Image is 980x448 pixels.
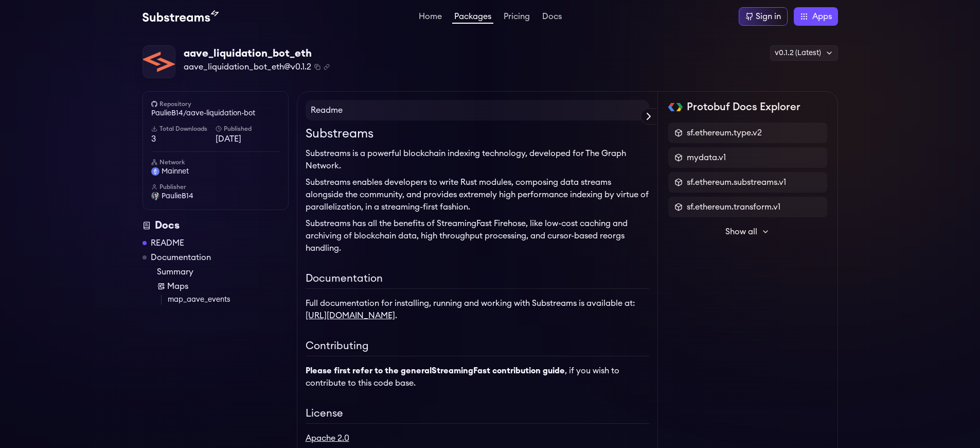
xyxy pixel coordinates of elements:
span: [DATE] [216,133,280,145]
div: Docs [142,218,289,233]
img: Package Logo [143,46,175,78]
p: Substreams is a powerful blockchain indexing technology, developed for The Graph Network. [306,147,649,172]
h4: Readme [306,100,649,120]
img: Substream's logo [142,10,219,23]
h2: Protobuf Docs Explorer [687,100,800,114]
a: Apache 2.0 [306,434,349,442]
a: Summary [157,266,289,278]
span: aave_liquidation_bot_eth@v0.1.2 [184,61,311,73]
a: PaulieB14 [151,191,280,201]
span: PaulieB14 [162,191,193,201]
a: PaulieB14/aave-liquidation-bot [151,108,280,118]
span: Apps [812,10,832,23]
h1: Substreams [306,125,649,143]
a: mainnet [151,166,280,177]
a: Pricing [502,12,532,23]
span: mydata.v1 [687,151,726,164]
h6: Publisher [151,183,280,191]
p: Substreams enables developers to write Rust modules, composing data streams alongside the communi... [306,176,649,213]
p: , if you wish to contribute to this code base. [306,365,649,389]
h6: Published [216,125,280,133]
a: Home [417,12,444,23]
h2: License [306,406,649,424]
a: README [151,237,184,249]
h6: Total Downloads [151,125,216,133]
div: v0.1.2 (Latest) [770,45,838,61]
span: sf.ethereum.substreams.v1 [687,176,786,188]
h2: Contributing [306,338,649,356]
button: Copy package name and version [314,64,320,70]
a: Sign in [739,7,788,26]
a: Packages [452,12,493,24]
a: StreamingFast contribution guide [432,367,565,375]
h2: Documentation [306,271,649,289]
strong: Please first refer to the general [306,367,565,375]
a: Docs [540,12,564,23]
span: Show all [725,226,757,238]
div: aave_liquidation_bot_eth [184,46,330,61]
span: mainnet [162,166,189,177]
img: github [151,101,157,107]
h6: Repository [151,100,280,108]
a: Maps [157,280,289,292]
h6: Network [151,158,280,166]
button: Show all [668,221,827,242]
a: Documentation [151,251,211,264]
span: sf.ethereum.transform.v1 [687,201,780,213]
p: Substreams has all the benefits of StreamingFast Firehose, like low-cost caching and archiving of... [306,217,649,254]
div: Sign in [756,10,781,23]
img: User Avatar [151,192,159,200]
p: Full documentation for installing, running and working with Substreams is available at: . [306,297,649,322]
span: 3 [151,133,216,145]
a: [URL][DOMAIN_NAME] [306,312,395,320]
button: Copy .spkg link to clipboard [324,64,330,70]
img: mainnet [151,167,159,176]
img: Map icon [157,282,165,290]
span: sf.ethereum.type.v2 [687,127,762,139]
img: Protobuf [668,103,683,111]
a: map_aave_events [168,295,289,305]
